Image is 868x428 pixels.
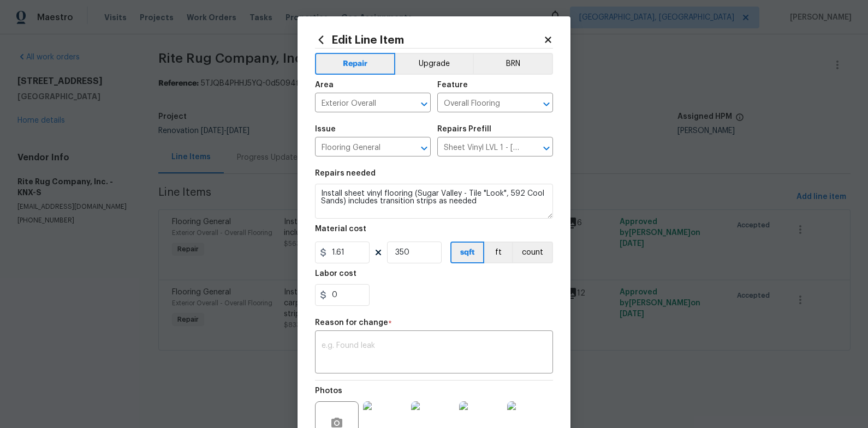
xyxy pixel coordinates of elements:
[315,170,376,177] h5: Repairs needed
[315,225,366,233] h5: Material cost
[315,34,543,46] h2: Edit Line Item
[437,81,468,89] h5: Feature
[395,53,473,75] button: Upgrade
[539,141,554,156] button: Open
[417,97,432,112] button: Open
[512,242,553,263] button: count
[315,270,356,278] h5: Labor cost
[315,184,553,219] textarea: Install sheet vinyl flooring (Sugar Valley - Tile "Look", 592 Cool Sands) includes transition str...
[315,53,395,75] button: Repair
[484,242,512,263] button: ft
[450,242,484,263] button: sqft
[315,125,336,133] h5: Issue
[315,387,342,395] h5: Photos
[417,141,432,156] button: Open
[437,125,491,133] h5: Repairs Prefill
[315,81,334,89] h5: Area
[473,53,553,75] button: BRN
[315,319,388,327] h5: Reason for change
[539,97,554,112] button: Open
